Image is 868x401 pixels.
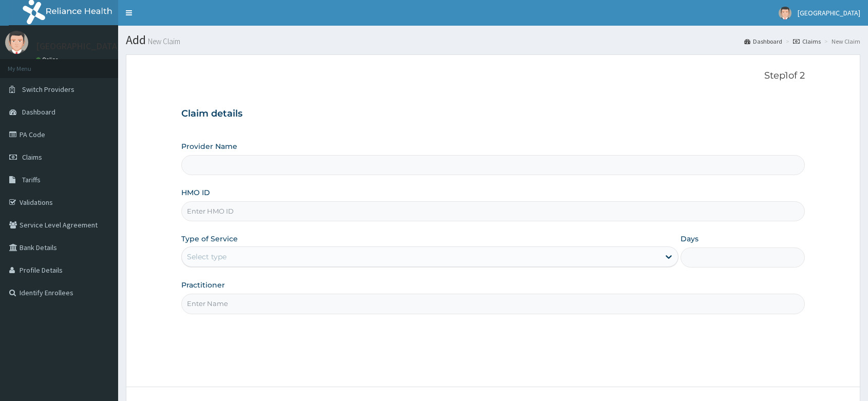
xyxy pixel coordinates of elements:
li: New Claim [822,37,860,46]
span: Dashboard [22,107,55,117]
div: Select type [187,252,227,262]
span: Claims [22,152,42,162]
input: Enter HMO ID [181,201,805,221]
span: Tariffs [22,175,41,184]
img: User Image [5,31,28,54]
p: [GEOGRAPHIC_DATA] [36,42,121,51]
span: Switch Providers [22,85,74,94]
label: HMO ID [181,187,210,198]
label: Type of Service [181,234,238,244]
h1: Add [126,33,860,47]
label: Provider Name [181,141,237,151]
span: [GEOGRAPHIC_DATA] [798,8,860,17]
a: Online [36,56,61,63]
label: Practitioner [181,280,225,290]
a: Claims [793,37,821,46]
h3: Claim details [181,108,805,120]
img: User Image [779,7,791,20]
input: Enter Name [181,294,805,314]
a: Dashboard [744,37,782,46]
label: Days [681,234,699,244]
small: New Claim [146,37,180,45]
p: Step 1 of 2 [181,70,805,82]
